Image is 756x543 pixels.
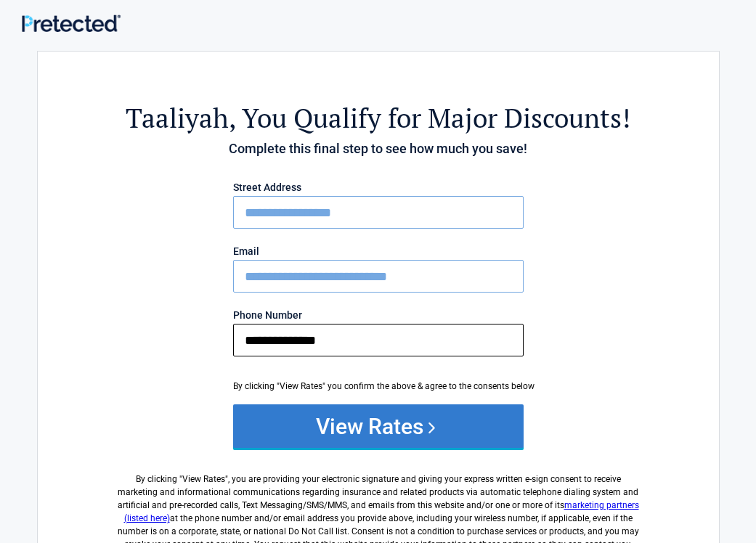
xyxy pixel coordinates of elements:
div: By clicking "View Rates" you confirm the above & agree to the consents below [233,380,524,393]
h2: , You Qualify for Major Discounts! [118,100,639,136]
label: Phone Number [233,310,524,320]
label: Email [233,246,524,256]
h4: Complete this final step to see how much you save! [118,139,639,158]
button: View Rates [233,404,524,448]
img: Main Logo [22,15,121,33]
label: Street Address [233,182,524,192]
span: View Rates [182,474,225,484]
span: Taaliyah [126,100,229,136]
